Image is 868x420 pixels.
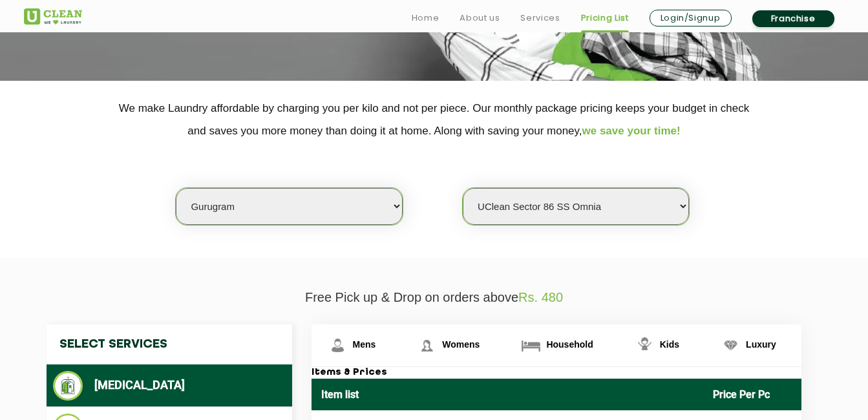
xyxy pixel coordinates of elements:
a: Pricing List [581,10,629,26]
a: Franchise [752,10,834,27]
img: Kids [633,334,656,357]
p: We make Laundry affordable by charging you per kilo and not per piece. Our monthly package pricin... [24,97,845,142]
span: Mens [353,339,376,350]
th: Price Per Pc [703,379,801,410]
h4: Select Services [47,324,292,364]
a: Home [412,10,439,26]
span: we save your time! [582,125,681,137]
a: Services [520,10,560,26]
img: Mens [326,334,349,357]
span: Luxury [746,339,776,350]
a: Login/Signup [650,10,732,26]
a: About us [460,10,500,26]
li: [MEDICAL_DATA] [53,371,286,401]
p: Free Pick up & Drop on orders above [24,290,845,305]
span: Household [546,339,593,350]
span: Rs. 480 [518,290,563,304]
h3: Items & Prices [312,367,801,379]
span: Womens [442,339,480,350]
span: Kids [660,339,679,350]
img: UClean Laundry and Dry Cleaning [24,8,82,25]
th: Item list [312,379,704,410]
img: Dry Cleaning [53,371,83,401]
img: Womens [416,334,438,357]
img: Luxury [719,334,742,357]
img: Household [520,334,542,357]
